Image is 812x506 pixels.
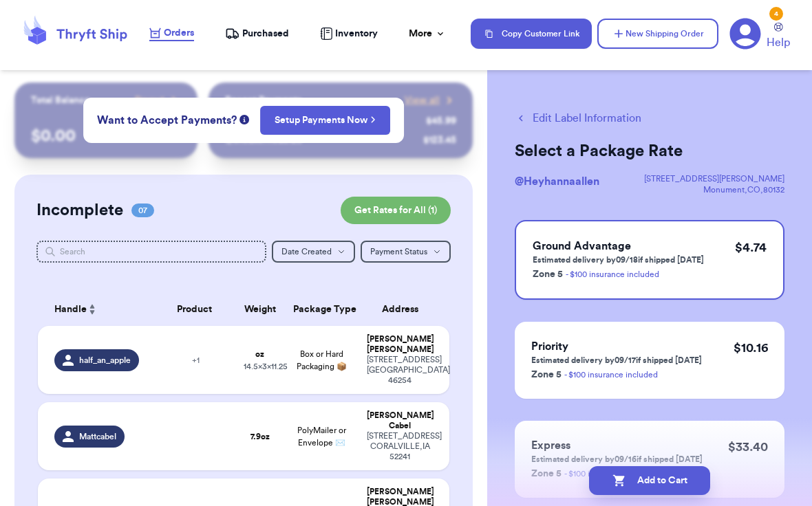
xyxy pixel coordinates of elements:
[79,431,116,442] span: Mattcabel
[644,184,784,195] div: Monument , CO , 80132
[729,18,761,49] a: 4
[335,27,378,41] span: Inventory
[149,26,194,41] a: Orders
[735,238,767,257] p: $ 4.74
[533,254,704,265] p: Estimated delivery by 09/18 if shipped [DATE]
[244,362,288,371] span: 14.5 x 3 x 11.25
[250,432,270,441] strong: 7.9 oz
[297,426,346,447] span: PolyMailer or Envelope ✉️
[192,356,200,364] span: + 1
[272,241,355,263] button: Date Created
[767,23,790,51] a: Help
[275,113,376,127] a: Setup Payments Now
[767,34,790,51] span: Help
[242,27,289,41] span: Purchased
[426,114,456,128] div: $ 45.99
[225,27,289,41] a: Purchased
[79,355,131,366] span: half_an_apple
[367,334,432,355] div: [PERSON_NAME] [PERSON_NAME]
[370,247,427,256] span: Payment Status
[359,293,449,326] th: Address
[297,350,347,371] span: Box or Hard Packaging 📦
[31,93,90,107] p: Total Balance
[87,301,98,318] button: Sort ascending
[285,293,359,326] th: Package Type
[320,27,378,41] a: Inventory
[54,302,87,317] span: Handle
[367,431,432,462] div: [STREET_ADDRESS] CORALVILLE , IA 52241
[164,26,194,40] span: Orders
[131,203,154,217] span: 07
[255,350,264,358] strong: oz
[531,355,702,366] p: Estimated delivery by 09/17 if shipped [DATE]
[31,125,181,147] p: $ 0.00
[533,269,563,279] span: Zone 5
[409,27,446,41] div: More
[341,197,451,224] button: Get Rates for All (1)
[471,19,592,49] button: Copy Customer Link
[515,176,599,187] span: @ Heyhannaallen
[566,270,659,278] a: - $100 insurance included
[361,241,451,263] button: Payment Status
[728,437,768,456] p: $ 33.40
[589,466,710,495] button: Add to Cart
[531,370,562,379] span: Zone 5
[405,93,456,107] a: View all
[769,7,783,21] div: 4
[533,241,631,252] span: Ground Advantage
[97,112,237,129] span: Want to Accept Payments?
[597,19,718,49] button: New Shipping Order
[367,410,432,431] div: [PERSON_NAME] Cabel
[260,106,390,135] button: Setup Payments Now
[734,338,768,357] p: $ 10.16
[423,133,456,147] div: $ 123.45
[405,93,440,107] span: View all
[644,173,784,184] div: [STREET_ADDRESS][PERSON_NAME]
[564,371,658,379] a: - $100 insurance included
[36,199,123,221] h2: Incomplete
[225,93,301,107] p: Recent Payments
[531,440,570,451] span: Express
[531,341,568,352] span: Priority
[515,110,641,126] button: Edit Label Information
[36,241,266,263] input: Search
[531,454,703,465] p: Estimated delivery by 09/16 if shipped [DATE]
[367,355,432,386] div: [STREET_ADDRESS] [GEOGRAPHIC_DATA] , IN 46254
[235,293,285,326] th: Weight
[135,93,164,107] span: Payout
[153,293,236,326] th: Product
[515,140,784,162] h2: Select a Package Rate
[135,93,181,107] a: Payout
[281,247,332,256] span: Date Created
